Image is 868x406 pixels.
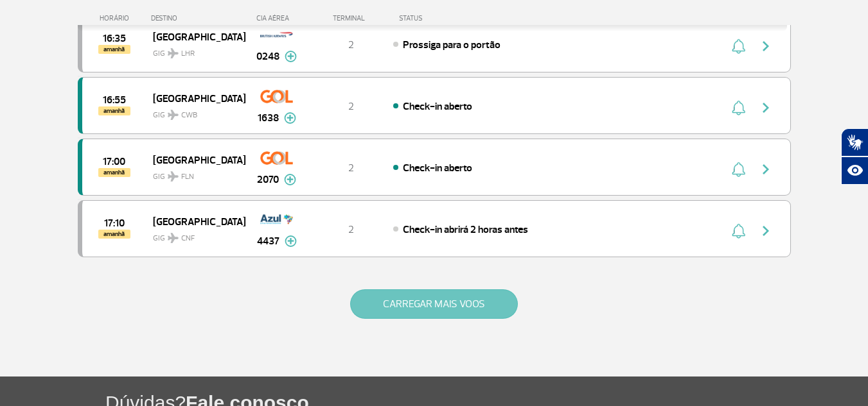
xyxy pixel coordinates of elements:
[153,41,235,60] span: GIG
[98,45,130,54] span: amanhã
[181,110,197,121] span: CWB
[103,157,125,166] span: 2025-09-24 17:00:00
[153,213,235,230] span: [GEOGRAPHIC_DATA]
[168,48,179,58] img: destiny_airplane.svg
[403,162,472,174] span: Check-in aberto
[153,151,235,168] span: [GEOGRAPHIC_DATA]
[348,162,354,174] span: 2
[758,38,774,54] img: seta-direita-painel-voo.svg
[348,100,354,113] span: 2
[153,28,235,45] span: [GEOGRAPHIC_DATA]
[758,162,774,177] img: seta-direita-painel-voo.svg
[98,106,130,115] span: amanhã
[284,112,296,124] img: mais-info-painel-voo.svg
[284,174,296,185] img: mais-info-painel-voo.svg
[168,110,179,120] img: destiny_airplane.svg
[153,226,235,244] span: GIG
[98,168,130,177] span: amanhã
[732,162,745,177] img: sino-painel-voo.svg
[285,51,297,62] img: mais-info-painel-voo.svg
[257,233,279,249] span: 4437
[256,49,279,64] span: 0248
[732,223,745,239] img: sino-painel-voo.svg
[181,171,194,183] span: FLN
[758,100,774,115] img: seta-direita-painel-voo.svg
[151,14,245,22] div: DESTINO
[732,38,745,54] img: sino-painel-voo.svg
[181,233,195,244] span: CNF
[257,172,279,187] span: 2070
[181,48,195,60] span: LHR
[841,156,868,185] button: Abrir recursos assistivos.
[403,223,528,236] span: Check-in abrirá 2 horas antes
[168,233,179,243] img: destiny_airplane.svg
[285,235,297,247] img: mais-info-painel-voo.svg
[103,34,126,43] span: 2025-09-24 16:35:00
[103,96,126,105] span: 2025-09-24 16:55:00
[98,230,130,239] span: amanhã
[841,128,868,185] div: Plugin de acessibilidade da Hand Talk.
[153,164,235,183] span: GIG
[393,14,497,22] div: STATUS
[403,100,472,113] span: Check-in aberto
[245,14,309,22] div: CIA AÉREA
[841,128,868,156] button: Abrir tradutor de língua de sinais.
[104,219,125,228] span: 2025-09-24 17:10:00
[168,171,179,182] img: destiny_airplane.svg
[348,223,354,236] span: 2
[82,14,152,22] div: HORÁRIO
[348,38,354,51] span: 2
[153,103,235,121] span: GIG
[309,14,393,22] div: TERMINAL
[732,100,745,115] img: sino-painel-voo.svg
[350,289,518,319] button: CARREGAR MAIS VOOS
[758,223,774,239] img: seta-direita-painel-voo.svg
[153,90,235,106] span: [GEOGRAPHIC_DATA]
[258,110,279,126] span: 1638
[403,38,500,51] span: Prossiga para o portão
